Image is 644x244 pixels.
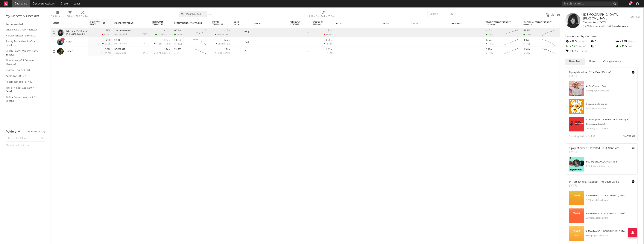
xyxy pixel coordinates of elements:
div: # 48 on Top 50 - [GEOGRAPHIC_DATA] [586,211,635,216]
div: My Discovery Checklist [6,14,45,19]
div: # 49 on Top 50 - [GEOGRAPHIC_DATA] [586,194,635,198]
a: Morat [66,40,72,44]
svg: Chart title [503,47,520,56]
div: [DATE] [142,43,148,45]
div: Notes [336,22,374,24]
svg: Chart title [503,28,520,37]
a: #6onGarde la pêche !764kplaylist followers [566,99,637,117]
div: +88.6 % [101,52,111,54]
button: Change History [599,59,625,65]
a: Recommended For You [6,80,41,84]
a: The Dead Dance [114,30,130,32]
svg: Chart title [540,47,557,56]
span: +2.02 % [578,50,587,53]
div: 22.5k [105,39,111,41]
div: 66.7k playlist followers [586,126,635,131]
div: 29.1k [486,33,493,36]
a: [DEMOGRAPHIC_DATA][PERSON_NAME] [66,30,93,36]
div: 1.46M playlist followers [586,89,635,93]
div: -5.62 % [102,33,111,36]
div: [DATE] [569,75,611,78]
div: 764k playlist followers [586,106,635,111]
div: 4.47M [164,39,171,41]
div: # 6 on Garde la pêche ! [586,102,635,106]
div: 5.94M [164,48,171,51]
div: A&R Pipeline [76,14,89,19]
a: #42onTop 50 - [GEOGRAPHIC_DATA]806kplaylist followers [566,226,637,244]
a: #50on[PERSON_NAME] Radio1.11Mplaylist followers [566,157,637,174]
span: 10.2k [217,52,222,54]
span: -27.2 % [578,46,586,48]
div: ( ) [155,33,171,36]
a: #13onPumped Pop1.46Mplaylist followers [566,81,637,99]
div: 70.7 [234,30,249,35]
a: Apple Top 200 / NL [6,74,41,78]
button: Save [209,13,214,16]
div: [DATE] [569,184,620,188]
a: "The Dead Dance" [599,181,620,183]
a: Algorithmic A&R Assistant (Benelux) [6,59,41,66]
svg: Chart title [540,28,557,37]
div: 99.8M [174,30,181,32]
div: -790 [523,52,531,55]
div: 100k [615,44,640,49]
div: 372k [105,30,111,32]
div: ( ) [215,33,230,36]
button: 9 [629,2,631,5]
div: [DATE] [142,52,148,54]
div: 65.7k [565,44,590,49]
span: -27.2 % [164,34,170,36]
div: 1 playlist added [569,146,619,150]
a: Sin Ti [114,39,120,41]
span: +0.99 % [222,34,230,36]
div: Instagram Followers Daily Growth [523,21,552,26]
div: ( ) [154,43,171,45]
div: 41.3M [224,30,230,32]
a: TikTok Videos Assistant / Benelux [6,86,41,93]
button: News Feed [565,59,585,65]
div: Instagram Followers [152,21,165,25]
div: 14.9k [565,49,590,54]
div: 1.22k [615,39,640,44]
div: 4.47M [523,39,530,41]
div: 190k [565,39,590,44]
div: A&R Pipeline [76,9,89,20]
div: -1.16 % [324,52,332,54]
div: -1.67 % [324,33,332,36]
div: 8 playlists added [569,71,611,75]
div: 1.11M playlist followers [586,164,635,169]
a: "How Bad Do U Want Me" [588,147,619,150]
div: -267k [174,43,182,45]
span: Weekly UK Streams [313,21,327,25]
div: 1.05M [326,39,332,41]
svg: Chart title [191,28,208,37]
button: Untrack [631,13,640,21]
div: Status [411,22,435,24]
a: Nielsen Assistant / Benelux [6,34,41,38]
div: Edit Columns [51,14,64,19]
div: 5.94M [523,48,530,51]
div: 918k playlist followers [586,216,635,220]
div: -711k [174,52,182,55]
svg: Chart title [191,37,208,47]
a: #48onTop 50 - [GEOGRAPHIC_DATA]918kplaylist followers [566,208,637,226]
div: ( ) [154,52,171,54]
div: Filters [67,14,73,19]
span: 190k [217,34,222,36]
div: # 50 on [PERSON_NAME] Radio [586,160,635,164]
svg: Chart title [191,47,208,56]
span: Most Notified [186,13,201,15]
button: Notes [585,59,599,65]
div: Spotify Followers [212,21,225,25]
div: 13.7M [224,39,230,41]
div: 2.38M [326,48,332,51]
svg: Chart title [503,37,520,47]
div: popularity: 84 [114,33,127,36]
div: 14.1M [174,39,181,41]
div: Legal Status [449,22,473,24]
span: 65.7k [158,34,163,36]
span: [DEMOGRAPHIC_DATA][PERSON_NAME] [583,13,619,20]
div: 9.53k [523,33,531,36]
input: Search for artists [562,1,618,6]
div: 70.5 [234,40,249,44]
